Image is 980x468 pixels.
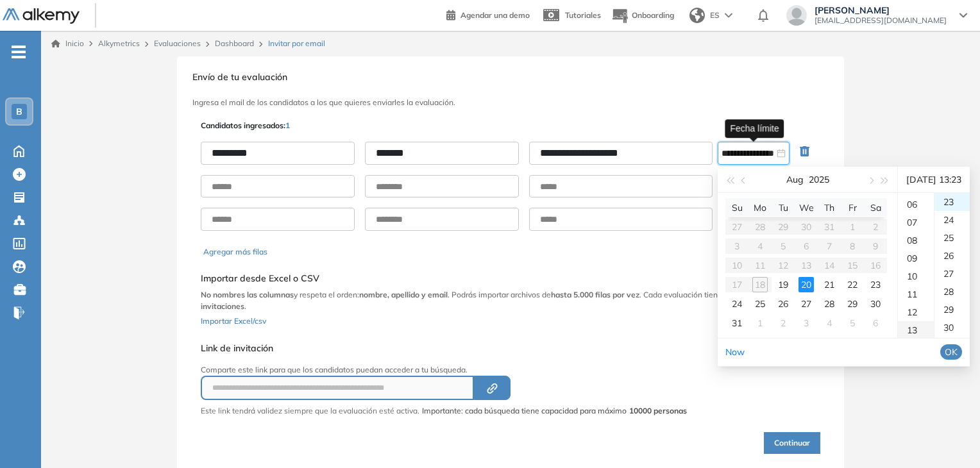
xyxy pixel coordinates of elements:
[215,38,254,48] a: Dashboard
[815,5,947,15] span: [PERSON_NAME]
[822,296,837,312] div: 28
[841,275,864,294] td: 2025-08-22
[934,229,970,247] div: 25
[798,296,814,312] div: 27
[725,119,784,138] div: Fecha límite
[818,198,841,217] th: Th
[764,432,820,454] button: Continuar
[934,283,970,301] div: 28
[945,345,958,359] span: OK
[786,167,804,192] button: Aug
[192,98,829,107] h3: Ingresa el mail de los candidatos a los que quieres enviarles la evaluación.
[795,294,818,313] td: 2025-08-27
[725,198,748,217] th: Su
[748,313,772,333] td: 2025-09-01
[565,10,601,20] span: Tutoriales
[898,321,934,339] div: 13
[729,296,745,312] div: 24
[934,193,970,211] div: 23
[934,265,970,283] div: 27
[725,13,732,18] img: arrow
[201,290,791,311] b: límite de 10.000 invitaciones
[201,316,266,326] span: Importar Excel/csv
[898,213,934,231] div: 07
[798,277,814,292] div: 20
[201,312,266,328] button: Importar Excel/csv
[934,337,970,355] div: 31
[268,38,325,49] span: Invitar por email
[868,277,883,292] div: 23
[795,198,818,217] th: We
[898,267,934,285] div: 10
[775,296,791,312] div: 26
[934,319,970,337] div: 30
[629,406,687,415] strong: 10000 personas
[752,296,768,312] div: 25
[748,294,772,313] td: 2025-08-25
[772,275,795,294] td: 2025-08-19
[898,196,934,213] div: 06
[898,285,934,303] div: 11
[422,405,687,417] span: Importante: cada búsqueda tiene capacidad para máximo
[898,303,934,321] div: 12
[16,106,22,117] span: B
[818,294,841,313] td: 2025-08-28
[934,301,970,319] div: 29
[752,315,768,331] div: 1
[809,167,829,192] button: 2025
[864,275,887,294] td: 2025-08-23
[359,290,448,299] b: nombre, apellido y email
[729,315,745,331] div: 31
[822,315,837,331] div: 4
[772,313,795,333] td: 2025-09-02
[868,296,883,312] div: 30
[201,120,290,131] p: Candidatos ingresados:
[795,275,818,294] td: 2025-08-20
[154,38,201,48] a: Evaluaciones
[845,315,860,331] div: 5
[775,315,791,331] div: 2
[864,294,887,313] td: 2025-08-30
[689,8,705,23] img: world
[898,231,934,249] div: 08
[203,246,267,258] button: Agregar más filas
[841,198,864,217] th: Fr
[934,211,970,229] div: 24
[3,8,80,24] img: Logo
[98,38,140,48] span: Alkymetrics
[898,249,934,267] div: 09
[460,10,530,20] span: Agendar una demo
[201,405,419,417] p: Este link tendrá validez siempre que la evaluación esté activa.
[772,294,795,313] td: 2025-08-26
[201,273,820,284] h5: Importar desde Excel o CSV
[632,10,674,20] span: Onboarding
[818,313,841,333] td: 2025-09-04
[798,315,814,331] div: 3
[775,277,791,292] div: 19
[710,10,720,21] span: ES
[446,6,530,22] a: Agendar una demo
[841,294,864,313] td: 2025-08-29
[285,121,290,130] span: 1
[201,364,687,376] p: Comparte este link para que los candidatos puedan acceder a tu búsqueda.
[725,294,748,313] td: 2025-08-24
[864,198,887,217] th: Sa
[725,313,748,333] td: 2025-08-31
[201,290,294,299] b: No nombres las columnas
[192,72,829,83] h3: Envío de tu evaluación
[934,247,970,265] div: 26
[51,38,84,49] a: Inicio
[815,15,947,26] span: [EMAIL_ADDRESS][DOMAIN_NAME]
[822,277,837,292] div: 21
[818,275,841,294] td: 2025-08-21
[748,198,772,217] th: Mo
[551,290,639,299] b: hasta 5.000 filas por vez
[940,344,962,360] button: OK
[916,406,980,468] iframe: Chat Widget
[611,2,674,29] button: Onboarding
[201,343,687,354] h5: Link de invitación
[841,313,864,333] td: 2025-09-05
[12,51,26,53] i: -
[845,296,860,312] div: 29
[845,277,860,292] div: 22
